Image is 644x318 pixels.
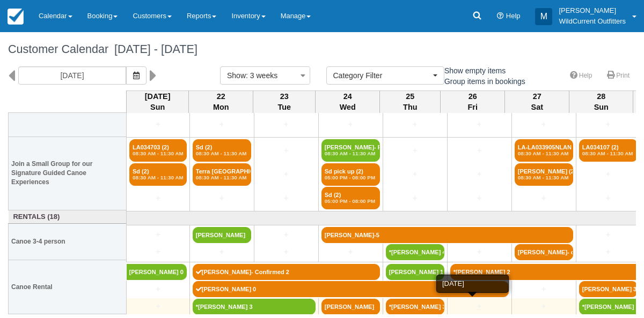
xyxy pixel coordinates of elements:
[515,244,573,260] a: [PERSON_NAME]- con
[193,281,509,297] a: [PERSON_NAME] 0
[321,227,573,243] a: [PERSON_NAME]-5
[257,246,316,258] a: +
[321,299,380,315] a: [PERSON_NAME]
[569,90,633,113] th: 28 Sun
[506,12,521,20] span: Help
[505,90,569,113] th: 27 Sat
[579,119,638,130] a: +
[325,150,377,157] em: 08:30 AM - 11:30 AM
[193,163,251,186] a: Terra [GEOGRAPHIC_DATA] - SCALA08:30 AM - 11:30 AM
[432,63,513,79] label: Show empty items
[579,246,638,258] a: +
[326,66,444,85] button: Category Filter
[497,13,504,20] i: Help
[450,193,509,204] a: +
[8,43,636,56] h1: Customer Calendar
[193,227,251,243] a: [PERSON_NAME]
[450,301,509,312] a: +
[196,175,248,181] em: 08:30 AM - 11:30 AM
[11,212,124,222] a: Rentals (18)
[193,193,251,204] a: +
[129,193,187,204] a: +
[129,139,187,162] a: LA034703 (2)08:30 AM - 11:30 AM
[579,281,638,297] a: [PERSON_NAME] 3
[220,66,310,85] button: Show: 3 weeks
[386,169,444,180] a: +
[193,264,380,280] a: [PERSON_NAME]- Confirmed 2
[441,90,505,113] th: 26 Fri
[257,169,316,180] a: +
[515,301,573,312] a: +
[257,119,316,130] a: +
[559,16,626,27] p: WildCurrent Outfitters
[253,90,316,113] th: 23 Tue
[193,139,251,162] a: Sd (2)08:30 AM - 11:30 AM
[432,77,534,85] span: Group items in bookings
[386,244,444,260] a: *[PERSON_NAME] 4
[127,264,187,280] a: [PERSON_NAME] 0
[193,246,251,258] a: +
[321,119,380,130] a: +
[321,187,380,209] a: Sd (2)05:00 PM - 08:00 PM
[450,119,509,130] a: +
[9,260,127,314] th: Canoe Rental
[133,150,184,157] em: 08:30 AM - 11:30 AM
[325,198,377,205] em: 05:00 PM - 08:00 PM
[316,90,380,113] th: 24 Wed
[321,139,380,162] a: [PERSON_NAME]- Pick up (2)08:30 AM - 11:30 AM
[386,264,444,280] a: [PERSON_NAME] 1
[325,175,377,181] em: 05:00 PM - 08:00 PM
[563,68,599,84] a: Help
[246,71,277,80] span: : 3 weeks
[196,150,248,157] em: 08:30 AM - 11:30 AM
[515,193,573,204] a: +
[108,42,197,56] span: [DATE] - [DATE]
[380,90,441,113] th: 25 Thu
[579,229,638,240] a: +
[193,119,251,130] a: +
[535,8,552,25] div: M
[193,299,316,315] a: *[PERSON_NAME] 3
[518,175,570,181] em: 08:30 AM - 11:30 AM
[321,163,380,186] a: Sd pick up (2)05:00 PM - 08:00 PM
[386,119,444,130] a: +
[450,246,509,258] a: +
[582,150,634,157] em: 08:30 AM - 11:30 AM
[450,169,509,180] a: +
[518,150,570,157] em: 08:30 AM - 11:30 AM
[559,5,626,16] p: [PERSON_NAME]
[321,246,380,258] a: +
[515,119,573,130] a: +
[257,145,316,156] a: +
[257,193,316,204] a: +
[9,137,127,210] th: Join a Small Group for our Signature Guided Canoe Experiences
[515,139,573,162] a: LA-LA033905NLAN - Me (2)08:30 AM - 11:30 AM
[129,163,187,186] a: Sd (2)08:30 AM - 11:30 AM
[129,301,187,312] a: +
[601,68,636,84] a: Print
[579,193,638,204] a: +
[386,145,444,156] a: +
[386,299,444,315] a: *[PERSON_NAME] 3
[515,284,573,295] a: +
[8,9,24,25] img: checkfront-main-nav-mini-logo.png
[129,284,187,295] a: +
[127,90,189,113] th: [DATE] Sun
[227,71,246,80] span: Show
[515,163,573,186] a: [PERSON_NAME] (2)08:30 AM - 11:30 AM
[189,90,253,113] th: 22 Mon
[133,175,184,181] em: 08:30 AM - 11:30 AM
[129,119,187,130] a: +
[579,169,638,180] a: +
[9,224,127,260] th: Canoe 3-4 person
[432,66,514,74] span: Show empty items
[129,246,187,258] a: +
[432,73,532,89] label: Group items in bookings
[257,229,316,240] a: +
[333,70,430,81] span: Category Filter
[579,139,638,162] a: LA034107 (2)08:30 AM - 11:30 AM
[450,145,509,156] a: +
[129,229,187,240] a: +
[386,193,444,204] a: +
